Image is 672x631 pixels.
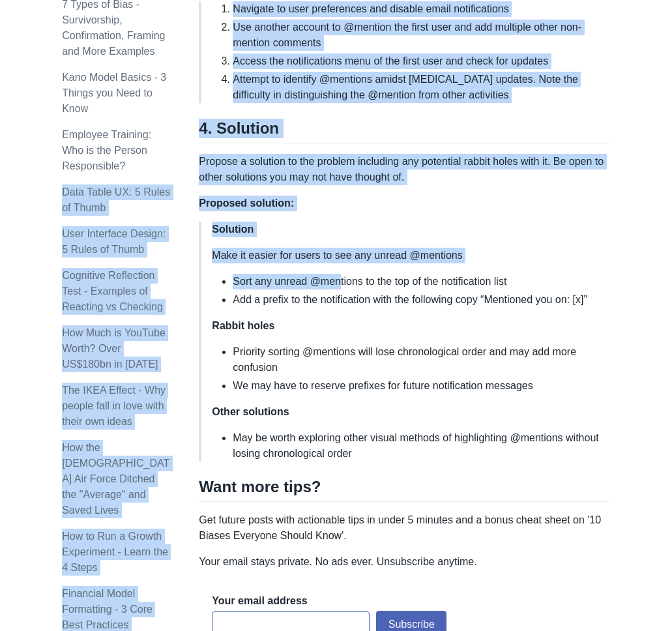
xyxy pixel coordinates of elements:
[212,248,599,263] p: Make it easier for users to see any unread @mentions
[212,224,254,235] strong: Solution
[62,588,153,630] a: Financial Model Formatting - 3 Core Best Practices
[199,512,609,544] p: Get future posts with actionable tips in under 5 minutes and a bonus cheat sheet on '10 Biases Ev...
[62,129,151,171] a: Employee Training: Who is the Person Responsible?
[233,344,599,375] li: Priority sorting @mentions will lose chronological order and may add more confusion
[233,20,599,51] li: Use another account to @mention the first user and add multiple other non-mention comments
[62,531,168,573] a: How to Run a Growth Experiment - Learn the 4 Steps
[62,442,169,516] a: How the [DEMOGRAPHIC_DATA] Air Force Ditched the "Average" and Saved Lives
[212,594,307,608] label: Your email address
[233,1,599,17] li: Navigate to user preferences and disable email notifications
[199,198,294,209] strong: Proposed solution:
[199,154,609,185] p: Propose a solution to the problem including any potential rabbit holes with it. Be open to other ...
[233,274,599,289] li: Sort any unread @mentions to the top of the notification list
[62,327,166,370] a: How Much is YouTube Worth? Over US$180bn in [DATE]
[233,378,599,394] li: We may have to reserve prefixes for future notification messages
[212,406,289,417] strong: Other solutions
[233,292,599,308] li: Add a prefix to the notification with the following copy “Mentioned you on: [x]”
[233,53,599,69] li: Access the notifications menu of the first user and check for updates
[62,385,166,427] a: The IKEA Effect - Why people fall in love with their own ideas
[199,119,609,143] h2: 4. Solution
[199,554,609,570] p: Your email stays private. No ads ever. Unsubscribe anytime.
[233,72,599,103] li: Attempt to identify @mentions amidst [MEDICAL_DATA] updates. Note the difficulty in distinguishin...
[62,186,170,213] a: Data Table UX: 5 Rules of Thumb
[233,430,599,462] li: May be worth exploring other visual methods of highlighting @mentions without losing chronologica...
[62,228,166,255] a: User Interface Design: 5 Rules of Thumb
[212,320,274,331] strong: Rabbit holes
[62,270,163,312] a: Cognitive Reflection Test - Examples of Reacting vs Checking
[62,72,166,114] a: Kano Model Basics - 3 Things you Need to Know
[199,477,609,502] h2: Want more tips?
